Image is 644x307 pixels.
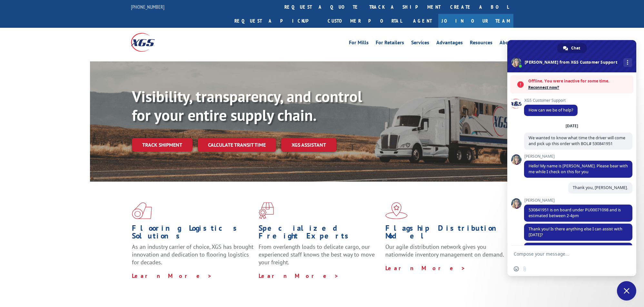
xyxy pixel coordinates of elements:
[529,107,573,113] span: How can we be of help?
[573,185,628,190] span: Thank you, [PERSON_NAME].
[566,124,578,128] div: [DATE]
[281,138,336,152] a: XGS ASSISTANT
[528,78,630,84] span: Offline. You were inactive for some time.
[623,58,632,67] div: More channels
[323,14,407,28] a: Customer Portal
[385,243,504,258] span: Our agile distribution network gives you nationwide inventory management on demand.
[132,224,254,243] h1: Flooring Logistics Solutions
[407,14,438,28] a: Agent
[376,40,404,47] a: For Retailers
[259,202,274,219] img: xgs-icon-focused-on-flooring-red
[132,243,253,266] span: As an industry carrier of choice, XGS has brought innovation and dedication to flooring logistics...
[524,154,632,159] span: [PERSON_NAME]
[514,251,616,257] textarea: Compose your message...
[529,163,628,175] span: Hello! My name is [PERSON_NAME]. Please bear with me while I check on this for you
[132,272,212,280] a: Learn More >
[259,224,381,243] h1: Specialized Freight Experts
[436,40,463,47] a: Advantages
[514,266,519,271] span: Insert an emoji
[131,4,164,10] a: [PHONE_NUMBER]
[259,243,381,272] p: From overlength loads to delicate cargo, our experienced staff knows the best way to move your fr...
[385,264,466,272] a: Learn More >
[617,281,636,301] div: Close chat
[529,135,625,146] span: We wanted to know what time the driver will come and pick up this order with BOL# 530841951
[571,43,580,53] span: Chat
[529,226,622,238] span: Thank you! Is there anything else I can assist with [DATE]?
[557,43,587,53] div: Chat
[198,138,276,152] a: Calculate transit time
[411,40,429,47] a: Services
[529,207,621,218] span: 530841951 is on board under PU00071098 and is estimated between 2-4pm
[438,14,513,28] a: Join Our Team
[524,98,578,103] span: XGS Customer Support
[132,202,152,219] img: xgs-icon-total-supply-chain-intelligence-red
[259,272,339,280] a: Learn More >
[500,40,513,47] a: About
[385,224,507,243] h1: Flagship Distribution Model
[524,198,632,203] span: [PERSON_NAME]
[349,40,369,47] a: For Mills
[528,84,630,91] span: Reconnect now?
[132,86,362,125] b: Visibility, transparency, and control for your entire supply chain.
[470,40,492,47] a: Resources
[385,202,408,219] img: xgs-icon-flagship-distribution-model-red
[230,14,323,28] a: Request a pickup
[132,138,193,152] a: Track shipment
